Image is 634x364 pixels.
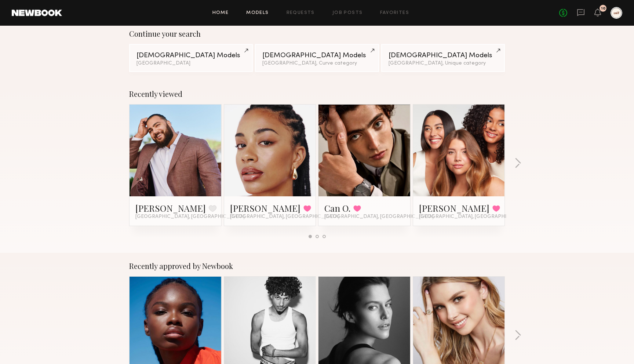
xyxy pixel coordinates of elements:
[262,52,371,59] div: [DEMOGRAPHIC_DATA] Models
[129,90,505,98] div: Recently viewed
[255,44,379,72] a: [DEMOGRAPHIC_DATA] Models[GEOGRAPHIC_DATA], Curve category
[135,202,206,214] a: [PERSON_NAME]
[129,44,253,72] a: [DEMOGRAPHIC_DATA] Models[GEOGRAPHIC_DATA]
[135,214,245,220] span: [GEOGRAPHIC_DATA], [GEOGRAPHIC_DATA]
[287,11,315,15] a: Requests
[332,11,363,15] a: Job Posts
[389,52,498,59] div: [DEMOGRAPHIC_DATA] Models
[136,52,245,59] div: [DEMOGRAPHIC_DATA] Models
[324,214,434,220] span: [GEOGRAPHIC_DATA], [GEOGRAPHIC_DATA]
[129,262,505,270] div: Recently approved by Newbook
[381,44,505,72] a: [DEMOGRAPHIC_DATA] Models[GEOGRAPHIC_DATA], Unique category
[230,202,300,214] a: [PERSON_NAME]
[262,61,371,66] div: [GEOGRAPHIC_DATA], Curve category
[246,11,269,15] a: Models
[136,61,245,66] div: [GEOGRAPHIC_DATA]
[380,11,409,15] a: Favorites
[230,214,339,220] span: [GEOGRAPHIC_DATA], [GEOGRAPHIC_DATA]
[324,202,350,214] a: Can O.
[129,29,505,38] div: Continue your search
[601,7,605,11] div: 10
[212,11,229,15] a: Home
[389,61,498,66] div: [GEOGRAPHIC_DATA], Unique category
[419,202,489,214] a: [PERSON_NAME]
[419,214,528,220] span: [GEOGRAPHIC_DATA], [GEOGRAPHIC_DATA]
